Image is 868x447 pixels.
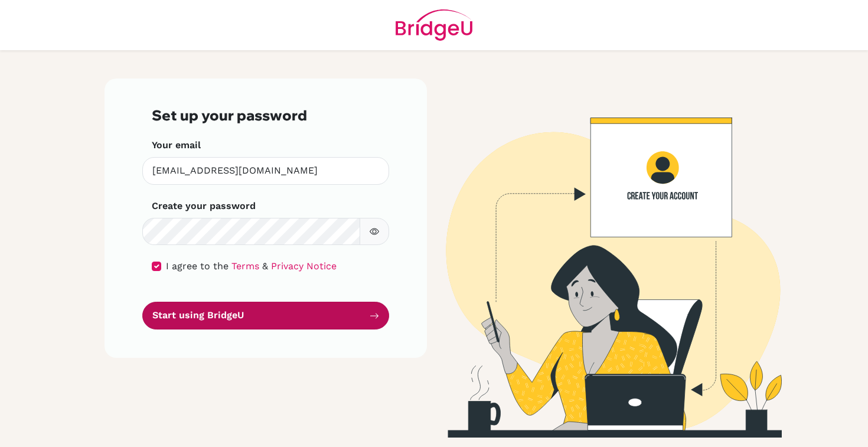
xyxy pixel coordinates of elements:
input: Insert your email* [142,157,389,185]
span: & [262,260,268,272]
h3: Set up your password [152,107,380,124]
a: Privacy Notice [271,260,337,272]
label: Your email [152,138,201,152]
a: Terms [231,260,259,272]
label: Create your password [152,199,256,213]
span: I agree to the [166,260,229,272]
button: Start using BridgeU [142,302,389,329]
